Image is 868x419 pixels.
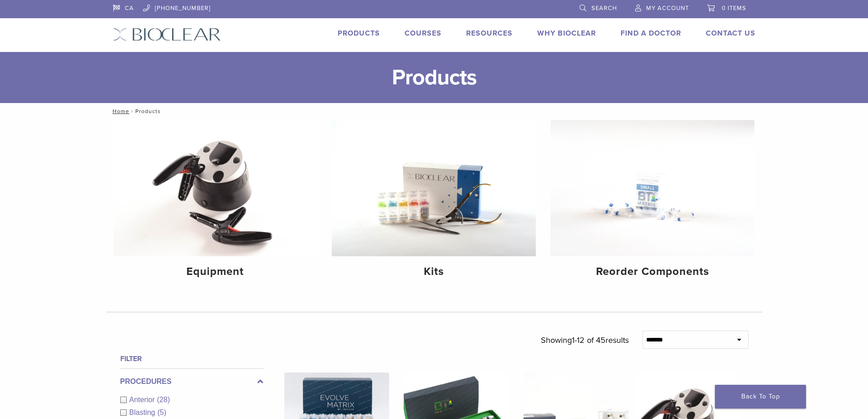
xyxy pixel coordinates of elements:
[332,120,536,286] a: Kits
[157,396,170,403] span: (28)
[591,5,617,12] span: Search
[558,264,747,280] h4: Reorder Components
[106,103,762,119] nav: Products
[121,264,310,280] h4: Equipment
[339,264,529,280] h4: Kits
[129,109,135,114] span: /
[338,29,380,38] a: Products
[550,120,755,256] img: Reorder Components
[405,29,442,38] a: Courses
[120,353,263,364] h4: Filter
[722,5,746,12] span: 0 items
[715,385,806,409] a: Back To Top
[550,120,755,286] a: Reorder Components
[157,409,166,416] span: (5)
[110,108,129,114] a: Home
[129,396,157,403] span: Anterior
[113,120,318,256] img: Equipment
[537,29,596,38] a: Why Bioclear
[120,376,263,387] label: Procedures
[621,29,681,38] a: Find A Doctor
[113,120,318,286] a: Equipment
[129,409,158,416] span: Blasting
[706,29,755,38] a: Contact Us
[646,5,689,12] span: My Account
[113,28,221,41] img: Bioclear
[466,29,513,38] a: Resources
[541,331,629,350] p: Showing results
[572,335,606,345] span: 1-12 of 45
[332,120,536,256] img: Kits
